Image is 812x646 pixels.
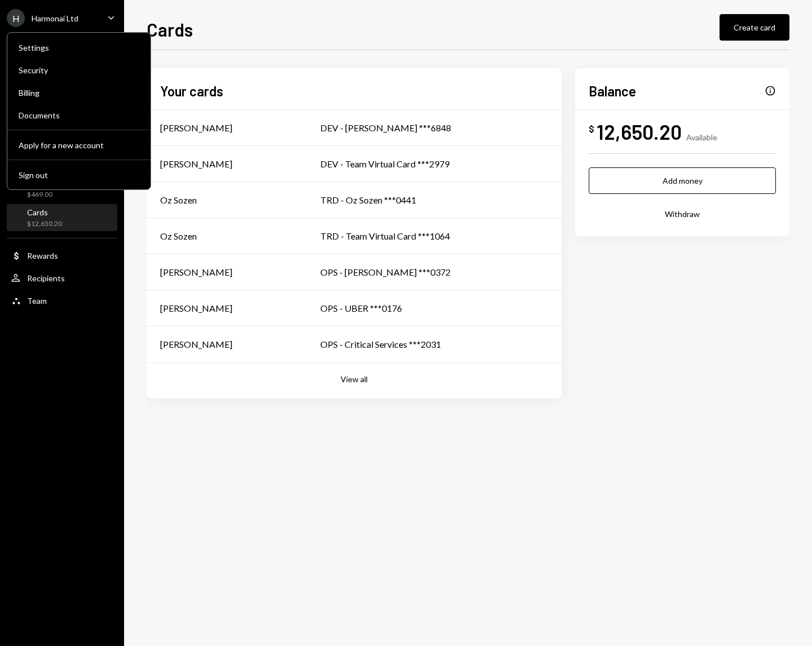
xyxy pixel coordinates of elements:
[589,167,776,194] button: Add money
[27,251,58,260] div: Rewards
[27,219,62,229] div: $12,650.20
[320,302,548,315] div: OPS - UBER ***0176
[160,121,232,135] div: [PERSON_NAME]
[320,121,548,135] div: DEV - [PERSON_NAME] ***6848
[27,273,65,283] div: Recipients
[160,338,232,351] div: [PERSON_NAME]
[147,18,193,41] h1: Cards
[160,193,197,207] div: Oz Sozen
[160,157,232,171] div: [PERSON_NAME]
[320,193,548,207] div: TRD - Oz Sozen ***0441
[160,82,223,100] h2: Your cards
[12,165,146,185] button: Sign out
[720,14,789,41] button: Create card
[341,374,368,385] button: View all
[19,88,139,98] div: Billing
[32,14,78,23] div: Harmonai Ltd
[589,123,594,135] div: $
[27,190,52,200] div: $469.00
[320,157,548,171] div: DEV - Team Virtual Card ***2979
[19,170,139,180] div: Sign out
[320,266,548,279] div: OPS - [PERSON_NAME] ***0372
[7,9,25,27] div: H
[19,65,139,75] div: Security
[7,290,117,311] a: Team
[597,119,682,144] div: 12,650.20
[7,268,117,288] a: Recipients
[589,82,636,100] h2: Balance
[27,296,47,306] div: Team
[7,204,117,231] a: Cards$12,650.20
[12,37,146,57] a: Settings
[160,302,232,315] div: [PERSON_NAME]
[12,82,146,103] a: Billing
[12,135,146,156] button: Apply for a new account
[686,132,717,142] div: Available
[320,229,548,243] div: TRD - Team Virtual Card ***1064
[7,245,117,266] a: Rewards
[27,207,62,217] div: Cards
[19,140,139,150] div: Apply for a new account
[19,43,139,52] div: Settings
[12,60,146,80] a: Security
[160,229,197,243] div: Oz Sozen
[589,201,776,227] button: Withdraw
[19,110,139,120] div: Documents
[12,105,146,125] a: Documents
[320,338,548,351] div: OPS - Critical Services ***2031
[160,266,232,279] div: [PERSON_NAME]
